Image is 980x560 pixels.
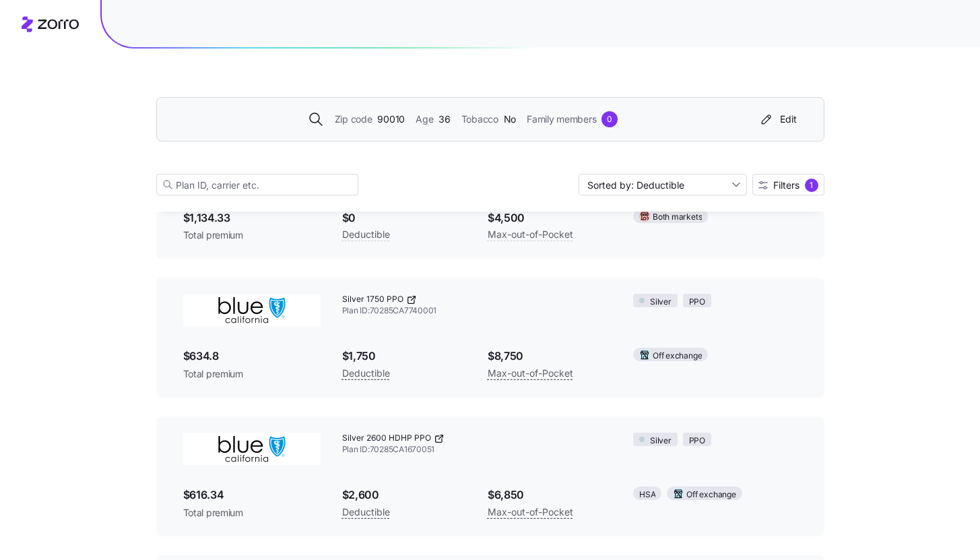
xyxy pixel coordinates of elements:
[650,296,672,309] span: Silver
[488,348,612,365] span: $8,750
[342,348,466,365] span: $1,750
[342,305,612,317] span: Plan ID: 70285CA7740001
[601,111,618,127] div: 0
[342,504,390,520] span: Deductible
[342,294,403,305] span: Silver 1750 PPO
[416,112,433,127] span: Age
[805,179,818,192] div: 1
[461,112,498,127] span: Tobacco
[183,506,321,520] span: Total premium
[342,433,431,444] span: Silver 2600 HDHP PPO
[488,210,612,226] span: $4,500
[488,226,573,243] span: Max-out-of-Pocket
[653,211,702,224] span: Both markets
[183,228,321,242] span: Total premium
[773,181,799,190] span: Filters
[438,112,450,127] span: 36
[488,487,612,503] span: $6,850
[753,108,802,130] button: Edit
[488,365,573,381] span: Max-out-of-Pocket
[639,489,655,501] span: HSA
[183,433,321,465] img: BlueShield of California
[689,296,705,309] span: PPO
[686,489,736,501] span: Off exchange
[335,112,372,127] span: Zip code
[689,435,705,447] span: PPO
[342,487,466,503] span: $2,600
[342,365,390,381] span: Deductible
[758,113,797,126] div: Edit
[183,294,321,326] img: BlueShield of California
[377,112,405,127] span: 90010
[342,210,466,226] span: $0
[650,435,672,447] span: Silver
[342,444,612,456] span: Plan ID: 70285CA1670051
[488,504,573,520] span: Max-out-of-Pocket
[527,112,596,127] span: Family members
[579,174,747,195] input: Sort by
[183,348,321,365] span: $634.8
[183,210,321,226] span: $1,134.33
[183,367,321,381] span: Total premium
[183,487,321,503] span: $616.34
[752,174,824,195] button: Filters1
[342,226,390,243] span: Deductible
[653,350,702,363] span: Off exchange
[504,112,516,127] span: No
[156,174,358,195] input: Plan ID, carrier etc.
